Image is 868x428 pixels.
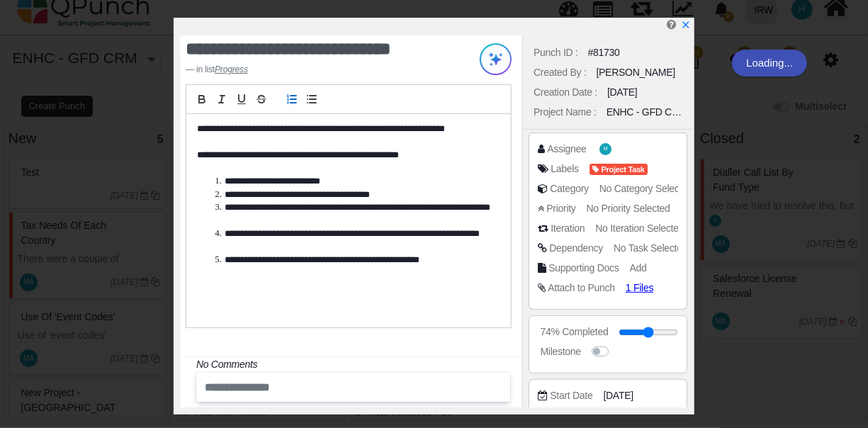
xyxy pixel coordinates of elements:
[588,45,620,60] div: #81730
[551,221,585,236] div: Iteration
[667,19,676,30] i: Edit Punch
[548,261,619,276] div: Supporting Docs
[534,45,578,60] div: Punch ID :
[541,325,609,339] div: 74% Completed
[549,241,603,256] div: Dependency
[186,63,453,76] footer: in list
[215,64,248,74] cite: Source Title
[614,242,687,254] span: No Task Selected
[547,142,586,157] div: Assignee
[603,388,633,403] span: [DATE]
[546,201,575,216] div: Priority
[534,105,597,120] div: Project Name :
[630,262,647,274] span: Add
[590,164,648,176] span: Project Task
[587,203,670,214] span: No Priority Selected
[626,282,653,293] span: 1 Files
[534,85,597,100] div: Creation Date :
[551,162,579,176] div: Labels
[590,162,648,176] span: <div><span class="badge badge-secondary" style="background-color: #F44E3B"> <i class="fa fa-tag p...
[480,43,512,75] img: Try writing with AI
[599,183,692,194] span: No Category Selected
[548,281,615,295] div: Attach to Punch
[607,85,637,100] div: [DATE]
[541,344,581,359] div: Milestone
[599,143,611,155] span: Muhammad.shoaib
[681,19,691,30] a: x
[595,223,684,234] span: No Iteration Selected
[604,147,607,152] span: M
[681,20,691,30] svg: x
[534,65,586,80] div: Created By :
[732,50,807,77] div: Loading...
[596,65,675,80] div: [PERSON_NAME]
[215,64,248,74] u: Progress
[550,388,592,403] div: Start Date
[196,359,257,370] i: No Comments
[550,181,589,196] div: Category
[607,105,682,120] div: ENHC - GFD CRM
